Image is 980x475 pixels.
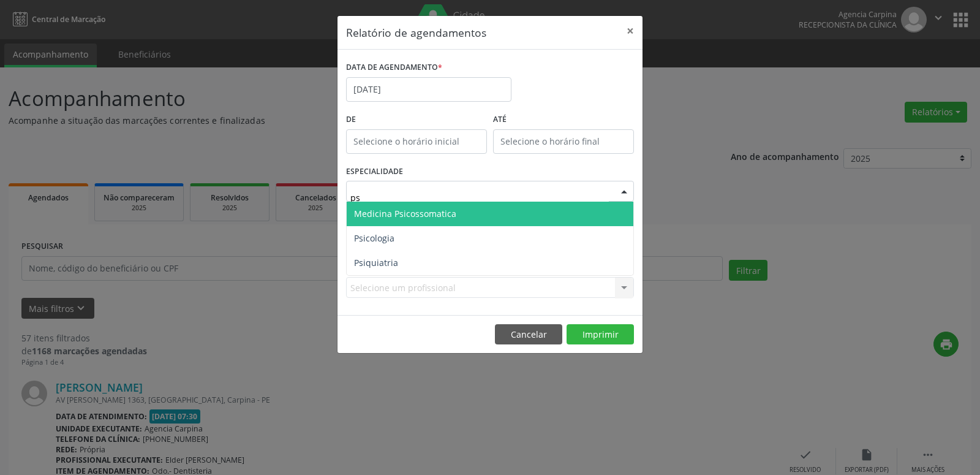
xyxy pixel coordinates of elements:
button: Close [618,16,643,46]
input: Selecione o horário inicial [346,129,487,154]
button: Cancelar [495,324,562,345]
label: ESPECIALIDADE [346,162,403,181]
label: De [346,110,487,129]
input: Seleciona uma especialidade [350,185,609,210]
label: DATA DE AGENDAMENTO [346,58,442,77]
button: Imprimir [567,324,634,345]
span: Medicina Psicossomatica [354,208,456,219]
label: ATÉ [493,110,634,129]
input: Selecione o horário final [493,129,634,154]
h5: Relatório de agendamentos [346,25,486,40]
input: Selecione uma data ou intervalo [346,77,511,102]
span: Psiquiatria [354,257,398,268]
span: Psicologia [354,232,394,244]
